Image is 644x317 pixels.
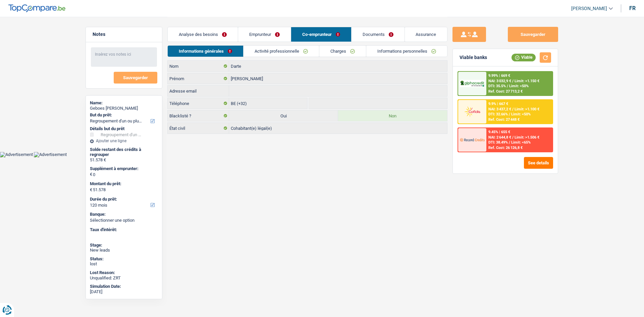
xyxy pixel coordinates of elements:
a: Analyse des besoins [168,27,238,42]
div: Ref. Cost: 26 126,8 € [489,146,523,150]
span: Limit: >1.150 € [515,79,540,83]
img: TopCompare Logo [8,4,65,12]
span: € [90,187,92,193]
button: Sauvegarder [114,72,157,84]
img: Cofidis [460,105,485,118]
span: Limit: <65% [512,140,531,145]
div: Viable banks [460,55,487,60]
span: DTI: 32.66% [489,112,508,116]
span: DTI: 35.5% [489,84,506,88]
a: Charges [319,46,366,57]
div: Geboes [PERSON_NAME] [90,106,158,111]
img: AlphaCredit [460,80,485,88]
span: / [507,84,508,88]
div: Stage: [90,243,158,248]
div: Status: [90,256,158,262]
label: Prénom [168,73,229,84]
img: Record Credits [460,134,485,146]
a: Informations personnelles [366,46,447,57]
a: Co-emprunteur [291,27,351,42]
button: Sauvegarder [508,27,558,42]
div: Lost Reason: [90,270,158,275]
label: Oui [229,110,338,121]
div: fr [629,5,636,11]
a: Emprunteur [238,27,291,42]
span: Limit: >1.100 € [515,107,540,111]
div: Name: [90,100,158,106]
div: 9.45% | 655 € [489,130,511,134]
label: Supplément à emprunter: [90,166,157,171]
div: lost [90,261,158,267]
span: [PERSON_NAME] [571,6,607,11]
div: Ref. Cost: 27 713,2 € [489,89,523,94]
a: Informations générales [168,46,243,57]
div: [DATE] [90,289,158,295]
span: DTI: 38.49% [489,140,508,145]
img: Advertisement [34,152,67,157]
span: / [509,112,511,116]
span: Sauvegarder [123,75,148,80]
span: / [513,79,514,83]
label: Montant du prêt: [90,181,157,187]
button: See details [524,157,553,169]
label: Adresse email [168,86,229,96]
div: Ref. Cost: 27 448 € [489,117,520,122]
span: NAI: 3 032,9 € [489,79,512,83]
span: Limit: >1.506 € [515,135,540,140]
div: New leads [90,248,158,253]
span: Limit: <50% [512,112,531,116]
label: Téléphone [168,98,229,109]
div: Ajouter une ligne [90,139,158,143]
div: Viable [512,54,536,61]
label: Blacklisté ? [168,110,229,121]
a: Assurance [405,27,447,42]
div: 9.9% | 667 € [489,102,508,106]
a: Documents [352,27,405,42]
label: Durée du prêt: [90,197,157,202]
div: Simulation Date: [90,284,158,289]
label: Banque: [90,212,157,217]
label: Non [338,110,447,121]
div: Détails but du prêt [90,126,158,131]
h5: Notes [93,32,155,37]
div: 9.99% | 669 € [489,73,511,78]
a: [PERSON_NAME] [566,3,613,14]
span: / [509,140,511,145]
input: 401020304 [309,98,447,109]
span: / [513,135,514,140]
div: Solde restant des crédits à regrouper [90,147,158,157]
span: Limit: <50% [509,84,529,88]
span: / [513,107,514,111]
span: NAI: 2 644,8 € [489,135,512,140]
div: Unqualified: ZRT [90,275,158,281]
span: NAI: 3 437,2 € [489,107,512,111]
a: Activité professionnelle [244,46,319,57]
div: 51.578 € [90,157,158,163]
label: But du prêt: [90,112,157,118]
label: Nom [168,61,229,71]
label: État civil [168,123,229,134]
label: Taux d'intérêt: [90,227,157,232]
span: € [90,172,92,177]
